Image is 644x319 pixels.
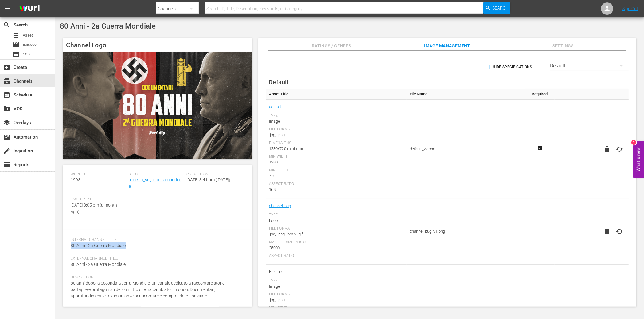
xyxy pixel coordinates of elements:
button: Hide Specifications [483,58,535,76]
div: File Format [269,226,404,231]
span: Ratings / Genres [308,42,354,50]
span: External Channel Title: [71,256,241,261]
span: Automation [3,133,10,141]
button: Search [483,2,510,14]
span: 1993 [71,177,80,182]
span: Episode [12,41,20,49]
span: Channels [3,77,10,85]
div: Type [269,278,404,283]
span: Reports [3,161,10,168]
div: Min Width [269,154,404,159]
span: Description: [71,275,241,280]
a: Sign Out [622,6,638,11]
div: .jpg, .png, .bmp, .gif [269,231,404,237]
span: [DATE] 8:41 pm ([DATE]) [186,177,230,182]
svg: Required [536,145,544,151]
span: Series [23,51,34,57]
div: Min Height [269,168,404,173]
div: 16:9 [269,187,404,193]
td: channel-bug_v1.png [407,199,525,265]
th: File Name [407,89,525,100]
div: File Format [269,292,404,297]
div: 1280 [269,159,404,165]
div: Min Width [269,306,404,311]
div: .jpg, .png [269,297,404,303]
span: 80 Anni - 2a Guerra Mondiale [60,22,156,30]
span: Created On: [186,172,241,177]
span: menu [4,5,11,12]
span: Settings [540,42,586,50]
div: Type [269,113,404,118]
div: Default [550,57,629,74]
div: 1280x720 minimum [269,146,404,152]
span: 80 anni dopo la Seconda Guerra Mondiale, un canale dedicato a raccontare storie, battaglie e prot... [71,281,225,298]
span: Asset [23,32,33,38]
span: Asset [12,32,20,39]
div: Type [269,213,404,218]
span: Series [12,50,20,58]
div: Image [269,118,404,124]
span: Bits Tile [269,268,404,276]
span: Default [269,78,289,86]
button: Open Feedback Widget [633,141,644,178]
span: Search [493,2,509,14]
div: 3 [631,140,636,145]
span: Episode [23,41,37,48]
span: Internal Channel Title: [71,238,241,242]
span: Create [3,64,10,71]
div: File Format [269,127,404,132]
span: Wurl ID: [71,172,126,177]
div: Logo [269,218,404,224]
img: 80 Anni - 2a Guerra Mondiale [63,52,252,159]
a: ixmedia_srl_iiguerramondiale_1 [129,177,181,189]
span: Search [3,21,10,29]
div: .jpg, .png [269,132,404,138]
span: Slug: [129,172,184,177]
th: Asset Title [266,89,407,100]
span: VOD [3,105,10,112]
a: default [269,103,281,111]
span: 80 Anni - 2a Guerra Mondiale [71,262,126,267]
span: Schedule [3,91,10,99]
div: Dimensions [269,141,404,146]
th: Required [525,89,554,100]
img: ans4CAIJ8jUAAAAAAAAAAAAAAAAAAAAAAAAgQb4GAAAAAAAAAAAAAAAAAAAAAAAAJMjXAAAAAAAAAAAAAAAAAAAAAAAAgAT5G... [15,2,44,16]
span: 80 Anni - 2a Guerra Mondiale [71,243,126,248]
td: default_v2.png [407,100,525,199]
span: Hide Specifications [485,64,532,70]
div: Image [269,283,404,289]
div: Aspect Ratio [269,254,404,258]
span: Image Management [424,42,470,50]
span: [DATE] 8:05 pm (a month ago) [71,203,117,214]
a: channel-bug [269,202,291,210]
div: 25000 [269,245,404,251]
span: Ingestion [3,147,10,155]
div: 720 [269,173,404,179]
span: Overlays [3,119,10,126]
div: Max File Size In Kbs [269,240,404,245]
h4: Channel Logo [63,38,252,52]
div: Aspect Ratio [269,182,404,187]
span: Last Updated: [71,197,126,202]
